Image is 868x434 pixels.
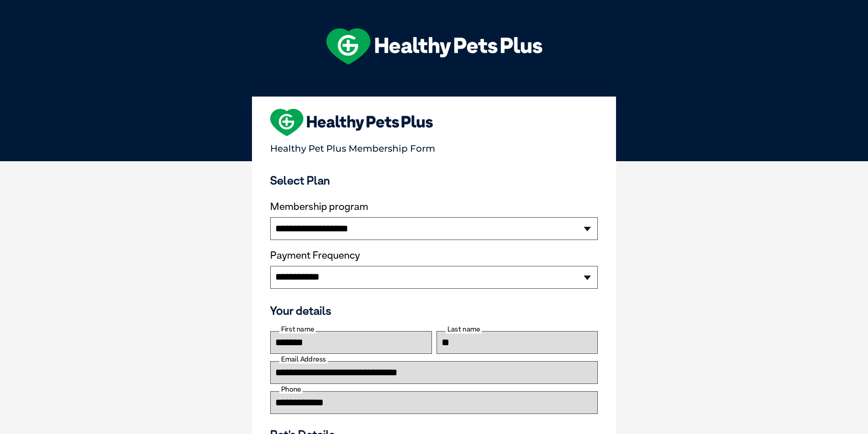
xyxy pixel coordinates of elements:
label: Email Address [279,355,328,363]
label: Phone [279,385,303,393]
label: Payment Frequency [270,250,360,261]
label: First name [279,325,316,333]
img: heart-shape-hpp-logo-large.png [270,109,433,136]
img: hpp-logo-landscape-green-white.png [326,28,542,65]
label: Membership program [270,201,598,213]
h3: Select Plan [270,174,598,187]
h3: Your details [270,304,598,317]
p: Healthy Pet Plus Membership Form [270,139,598,154]
label: Last name [446,325,482,333]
